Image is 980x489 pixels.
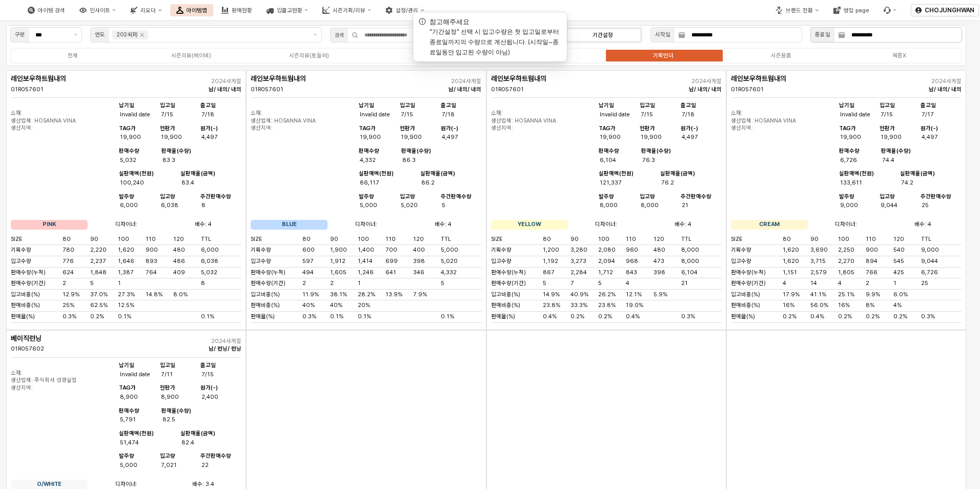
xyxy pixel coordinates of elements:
div: 시작일 [655,30,670,39]
div: 인사이트 [90,7,110,14]
div: 기획언더 [653,52,673,59]
div: 판매현황 [232,7,252,14]
div: 시즌용품 [771,52,791,59]
button: CHOJUNGHWAN [911,4,979,16]
div: 영업 page [844,7,869,14]
button: 판매현황 [215,4,258,16]
label: 기간설정 [566,31,639,39]
div: 기간설정 [593,32,613,38]
div: 리오더 [140,7,156,14]
button: 인사이트 [73,4,122,16]
label: 시즌용품 [722,51,840,60]
div: 시즌의류(토들러) [289,52,329,59]
div: 아이템 검색 [38,7,65,14]
label: 복종X [841,51,958,60]
label: 시즌의류(베이비) [132,51,250,60]
h4: 참고해주세요 [430,16,469,27]
div: 버그 제보 및 기능 개선 요청 [877,4,903,16]
div: 아이템맵 [187,7,207,14]
div: 입출고현황 [277,7,302,14]
div: 구분 [15,30,25,39]
label: 기획언더 [604,51,722,60]
div: 종료일 [815,30,830,39]
div: 2024(R) [116,30,138,39]
div: 브랜드 전환 [786,7,813,14]
div: info [417,16,427,27]
div: 시즌의류(베이비) [171,52,211,59]
button: 시즌기획/리뷰 [316,4,377,16]
button: 브랜드 전환 [769,4,825,16]
label: 전체 [14,51,132,60]
p: CHOJUNGHWAN [925,6,974,14]
div: 전체 [68,52,78,59]
button: 입출고현황 [260,4,314,16]
button: 아이템 검색 [22,4,71,16]
button: 제안 사항 표시 [310,28,321,42]
button: 영업 page [827,4,875,16]
div: Remove 2024(R) [140,33,144,37]
label: 시즌의류(토들러) [250,51,368,60]
div: 검색 [335,31,344,39]
div: 복종X [892,52,906,59]
div: 연도 [95,30,105,39]
label: 기획의류 [368,51,486,60]
button: 아이템맵 [170,4,213,16]
div: 설정/관리 [396,7,418,14]
label: "기간설정" 선택 시 입고수량은 첫 입고일로부터 종료일까지의 수량으로 계산됩니다. (시작일~종료일동안 입고된 수량이 아님) [430,28,559,56]
div: 시즌기획/리뷰 [333,7,365,14]
button: 리오더 [124,4,168,16]
button: 설정/관리 [379,4,430,16]
button: 제안 사항 표시 [70,28,81,42]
